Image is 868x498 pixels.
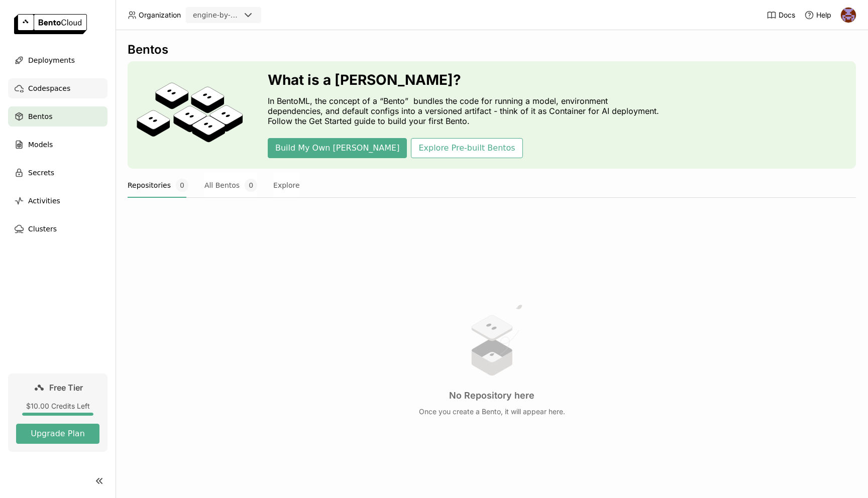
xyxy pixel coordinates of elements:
[841,8,856,23] img: Martin Fejka
[128,173,188,198] button: Repositories
[204,173,257,198] button: All Bentos
[419,407,565,416] p: Once you create a Bento, it will appear here.
[176,179,188,192] span: 0
[49,383,83,393] span: Free Tier
[454,302,529,378] img: no results
[139,11,181,20] span: Organization
[779,11,795,20] span: Docs
[8,191,107,211] a: Activities
[8,106,107,127] a: Bentos
[193,10,240,20] div: engine-by-moneylion
[268,96,665,126] p: In BentoML, the concept of a “Bento” bundles the code for running a model, environment dependenci...
[767,10,795,20] a: Docs
[241,11,242,21] input: Selected engine-by-moneylion.
[8,78,107,98] a: Codespaces
[14,14,87,34] img: logo
[8,135,107,155] a: Models
[804,10,831,20] div: Help
[816,11,831,20] span: Help
[28,110,52,122] span: Bentos
[16,402,99,411] div: $10.00 Credits Left
[128,42,856,57] div: Bentos
[28,195,60,207] span: Activities
[28,223,57,235] span: Clusters
[16,424,99,444] button: Upgrade Plan
[273,173,300,198] button: Explore
[136,82,244,148] img: cover onboarding
[28,139,53,151] span: Models
[28,167,54,179] span: Secrets
[28,82,70,94] span: Codespaces
[268,72,665,88] h3: What is a [PERSON_NAME]?
[268,138,407,158] button: Build My Own [PERSON_NAME]
[8,163,107,183] a: Secrets
[8,50,107,70] a: Deployments
[411,138,522,158] button: Explore Pre-built Bentos
[28,54,75,66] span: Deployments
[8,219,107,239] a: Clusters
[245,179,257,192] span: 0
[8,374,107,452] a: Free Tier$10.00 Credits LeftUpgrade Plan
[449,390,534,401] h3: No Repository here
